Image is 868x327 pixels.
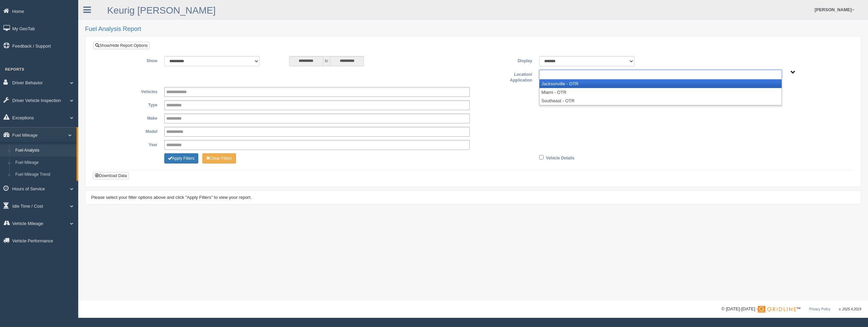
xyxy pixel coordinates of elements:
[98,114,161,122] label: Make
[98,100,161,108] label: Type
[758,306,796,313] img: Gridline
[539,88,782,97] li: Miami - OTR
[107,5,216,16] a: Keurig [PERSON_NAME]
[85,26,861,33] h2: Fuel Analysis Report
[473,70,536,84] label: Location/ Application
[91,195,252,200] span: Please select your filter options above and click "Apply Filters" to view your report.
[93,42,150,49] a: Show/Hide Report Options
[473,56,536,64] label: Display
[839,307,861,311] span: v. 2025.4.2019
[12,144,77,157] a: Fuel Analysis
[546,153,574,161] label: Vehicle Details
[98,127,161,135] label: Model
[539,97,782,105] li: Southeast - OTR
[539,80,782,88] li: Jacksonville - OTR
[323,56,330,66] span: to
[809,307,830,311] a: Privacy Policy
[93,172,129,179] button: Download Data
[202,153,236,163] button: Change Filter Options
[12,157,77,169] a: Fuel Mileage
[98,56,161,64] label: Show
[12,169,77,181] a: Fuel Mileage Trend
[721,306,861,313] div: © [DATE]-[DATE] - ™
[98,87,161,95] label: Vehicles
[164,153,198,163] button: Change Filter Options
[98,140,161,148] label: Year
